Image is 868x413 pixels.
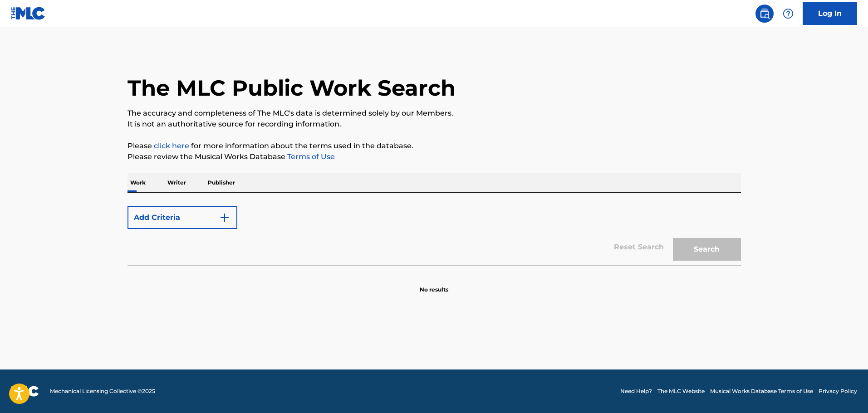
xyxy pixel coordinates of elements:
[783,8,794,19] img: help
[128,206,237,229] button: Add Criteria
[154,141,189,150] a: click here
[657,387,705,395] a: The MLC Website
[710,387,813,395] a: Musical Works Database Terms of Use
[803,2,857,25] a: Log In
[219,212,230,223] img: 9d2ae6d4665cec9f34b9.svg
[128,141,741,151] p: Please for more information about the terms used in the database.
[128,108,741,119] p: The accuracy and completeness of The MLC's data is determined solely by our Members.
[205,173,238,192] p: Publisher
[128,151,741,162] p: Please review the Musical Works Database
[285,152,335,161] a: Terms of Use
[620,387,652,395] a: Need Help?
[819,387,857,395] a: Privacy Policy
[11,386,39,397] img: logo
[128,173,148,192] p: Work
[128,74,456,102] h1: The MLC Public Work Search
[165,173,189,192] p: Writer
[128,119,741,130] p: It is not an authoritative source for recording information.
[779,5,797,23] div: Help
[11,7,46,20] img: MLC Logo
[128,202,741,265] form: Search Form
[420,275,448,294] p: No results
[50,387,155,395] span: Mechanical Licensing Collective © 2025
[759,8,770,19] img: search
[755,5,774,23] a: Public Search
